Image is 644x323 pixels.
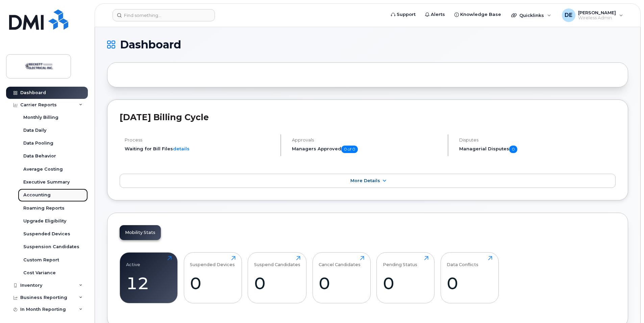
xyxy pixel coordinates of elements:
[254,256,300,267] div: Suspend Candidates
[254,256,300,299] a: Suspend Candidates0
[292,137,442,143] h4: Approvals
[292,146,442,153] h5: Managers Approved
[383,273,428,293] div: 0
[126,273,172,293] div: 12
[190,273,236,293] div: 0
[383,256,428,299] a: Pending Status0
[341,146,358,153] span: 0 of 0
[125,146,275,152] li: Waiting for Bill Files
[254,273,300,293] div: 0
[173,146,190,151] a: details
[319,256,364,299] a: Cancel Candidates0
[447,256,492,299] a: Data Conflicts0
[350,178,380,183] span: More Details
[125,137,275,143] h4: Process
[319,273,364,293] div: 0
[126,256,140,267] div: Active
[383,256,417,267] div: Pending Status
[459,137,616,143] h4: Disputes
[126,256,172,299] a: Active12
[120,112,616,122] h2: [DATE] Billing Cycle
[190,256,235,267] div: Suspended Devices
[190,256,236,299] a: Suspended Devices0
[447,273,492,293] div: 0
[509,146,517,153] span: 0
[447,256,478,267] div: Data Conflicts
[120,40,181,50] span: Dashboard
[459,146,616,153] h5: Managerial Disputes
[319,256,361,267] div: Cancel Candidates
